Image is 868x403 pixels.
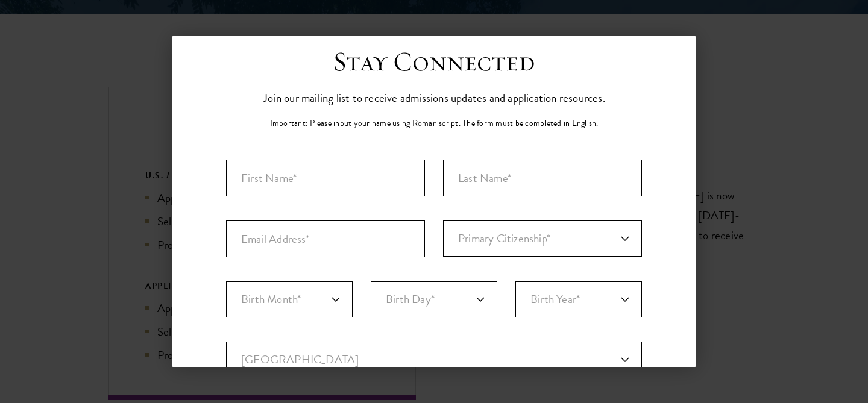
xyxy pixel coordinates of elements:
[443,160,642,196] div: Last Name (Family Name)*
[443,160,642,196] input: Last Name*
[270,117,599,130] p: Important: Please input your name using Roman script. The form must be completed in English.
[226,281,642,342] div: Birthdate*
[515,281,642,317] select: Year
[226,281,353,317] select: Month
[443,220,642,257] div: Primary Citizenship*
[226,160,425,196] input: First Name*
[333,45,535,79] h3: Stay Connected
[226,220,425,257] input: Email Address*
[371,281,497,317] select: Day
[263,88,605,108] p: Join our mailing list to receive admissions updates and application resources.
